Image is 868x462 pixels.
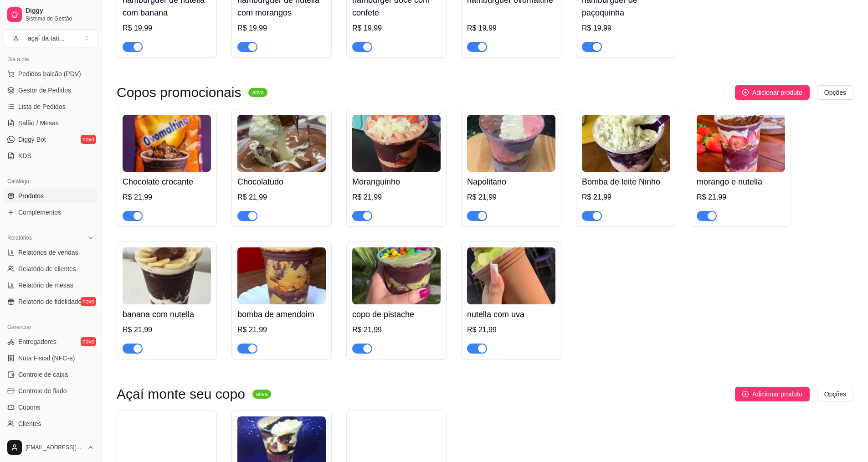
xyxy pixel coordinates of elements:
[467,23,555,34] div: R$ 19,99
[352,324,441,335] div: R$ 21,99
[123,115,211,172] img: product-image
[28,34,64,43] div: açaí da tati ...
[582,175,670,188] h4: Bomba de leite Ninho
[248,88,267,97] sup: ativa
[18,151,31,160] span: KDS
[4,29,98,47] button: Select a team
[4,334,98,349] a: Entregadoresnovo
[4,351,98,365] a: Nota Fiscal (NFC-e)
[4,294,98,309] a: Relatório de fidelidadenovo
[4,205,98,220] a: Complementos
[117,389,245,400] h3: Açaí monte seu copo
[467,115,555,172] img: product-image
[735,387,810,401] button: Adicionar produto
[252,390,271,399] sup: ativa
[123,175,211,188] h4: Chocolate crocante
[123,192,211,203] div: R$ 21,99
[4,367,98,382] a: Controle de caixa
[582,115,670,172] img: product-image
[18,419,41,428] span: Clientes
[352,23,441,34] div: R$ 19,99
[4,245,98,260] a: Relatórios de vendas
[4,436,98,458] button: [EMAIL_ADDRESS][DOMAIN_NAME]
[237,175,326,188] h4: Chocolatudo
[237,23,326,34] div: R$ 19,99
[4,320,98,334] div: Gerenciar
[352,247,441,304] img: product-image
[117,87,241,98] h3: Copos promocionais
[824,389,846,399] span: Opções
[4,149,98,163] a: KDS
[735,85,810,100] button: Adicionar produto
[18,102,66,111] span: Lista de Pedidos
[4,278,98,293] a: Relatório de mesas
[4,116,98,130] a: Salão / Mesas
[18,135,46,144] span: Diggy Bot
[237,308,326,321] h4: bomba de amendoim
[582,192,670,203] div: R$ 21,99
[18,370,68,379] span: Controle de caixa
[18,191,44,200] span: Produtos
[352,308,441,321] h4: copo de pistache
[18,386,67,395] span: Controle de fiado
[742,89,749,96] span: plus-circle
[18,86,71,95] span: Gestor de Pedidos
[582,23,670,34] div: R$ 19,99
[26,7,94,15] span: Diggy
[18,281,73,290] span: Relatório de mesas
[4,4,98,26] a: DiggySistema de Gestão
[467,324,555,335] div: R$ 21,99
[123,247,211,304] img: product-image
[4,262,98,276] a: Relatório de clientes
[4,384,98,398] a: Controle de fiado
[4,174,98,189] div: Catálogo
[467,308,555,321] h4: nutella com uva
[4,400,98,415] a: Cupons
[7,234,32,241] span: Relatórios
[18,337,56,346] span: Entregadores
[11,34,21,43] span: A
[18,264,76,273] span: Relatório de clientes
[18,248,78,257] span: Relatórios de vendas
[4,52,98,67] div: Dia a dia
[123,23,211,34] div: R$ 19,99
[4,189,98,203] a: Produtos
[18,354,75,363] span: Nota Fiscal (NFC-e)
[817,85,853,100] button: Opções
[18,118,59,128] span: Salão / Mesas
[817,387,853,401] button: Opções
[18,69,81,78] span: Pedidos balcão (PDV)
[352,175,441,188] h4: Moranguinho
[18,208,61,217] span: Complementos
[467,175,555,188] h4: Napolitano
[4,416,98,431] a: Clientes
[123,324,211,335] div: R$ 21,99
[752,87,802,98] span: Adicionar produto
[26,444,83,451] span: [EMAIL_ADDRESS][DOMAIN_NAME]
[697,192,785,203] div: R$ 21,99
[697,115,785,172] img: product-image
[4,67,98,81] button: Pedidos balcão (PDV)
[824,87,846,98] span: Opções
[4,132,98,147] a: Diggy Botnovo
[237,192,326,203] div: R$ 21,99
[18,403,40,412] span: Cupons
[18,297,82,306] span: Relatório de fidelidade
[26,15,94,22] span: Sistema de Gestão
[237,324,326,335] div: R$ 21,99
[697,175,785,188] h4: morango e nutella
[352,115,441,172] img: product-image
[467,192,555,203] div: R$ 21,99
[4,99,98,114] a: Lista de Pedidos
[123,308,211,321] h4: banana com nutella
[752,389,802,399] span: Adicionar produto
[4,83,98,98] a: Gestor de Pedidos
[352,192,441,203] div: R$ 21,99
[237,115,326,172] img: product-image
[467,247,555,304] img: product-image
[742,391,749,397] span: plus-circle
[237,247,326,304] img: product-image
